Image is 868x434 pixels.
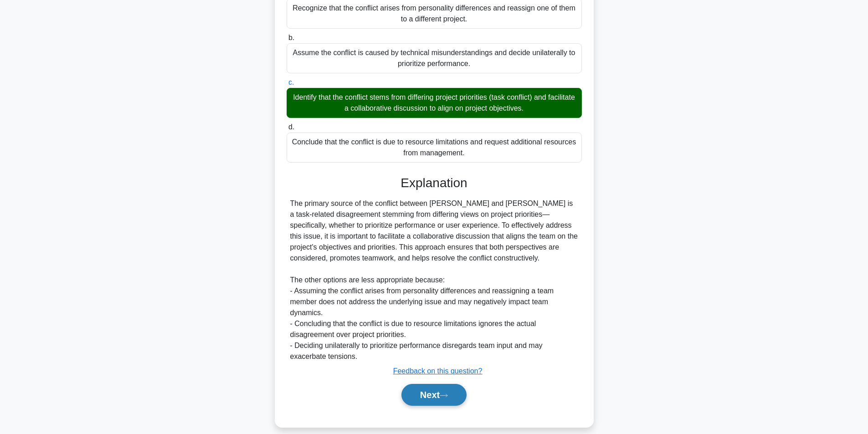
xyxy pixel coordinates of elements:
[393,367,483,375] a: Feedback on this question?
[288,123,294,131] span: d.
[288,34,294,41] span: b.
[288,78,294,86] span: c.
[290,198,578,362] div: The primary source of the conflict between [PERSON_NAME] and [PERSON_NAME] is a task-related disa...
[287,133,582,163] div: Conclude that the conflict is due to resource limitations and request additional resources from m...
[401,384,467,406] button: Next
[287,43,582,73] div: Assume the conflict is caused by technical misunderstandings and decide unilaterally to prioritiz...
[287,88,582,118] div: Identify that the conflict stems from differing project priorities (task conflict) and facilitate...
[292,175,576,191] h3: Explanation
